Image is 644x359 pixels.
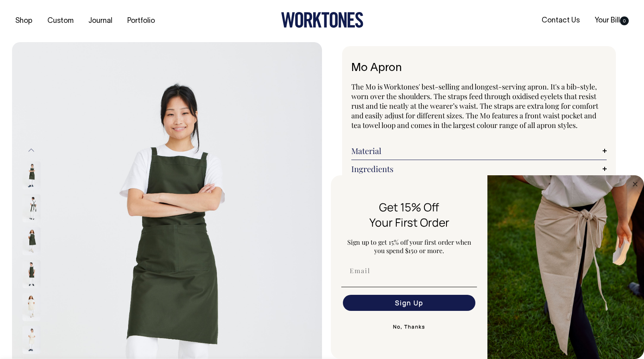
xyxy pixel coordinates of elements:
a: Contact Us [538,14,583,27]
span: Your First Order [369,215,449,230]
button: Previous [25,141,37,159]
img: olive [22,227,41,256]
a: Portfolio [124,14,158,28]
span: 0 [620,16,629,25]
img: olive [22,260,41,288]
a: Your Bill0 [591,14,632,27]
button: No, Thanks [341,319,477,335]
a: Shop [12,14,36,28]
a: Custom [44,14,77,28]
span: Get 15% Off [379,199,439,215]
span: Sign up to get 15% off your first order when you spend $150 or more. [347,238,471,255]
a: Material [351,146,607,156]
img: olive [22,195,41,223]
img: underline [341,287,477,287]
a: Journal [85,14,116,28]
img: natural [22,326,41,354]
img: olive [22,162,41,190]
input: Email [343,263,475,279]
button: Sign Up [343,295,475,311]
h1: Mo Apron [351,62,607,75]
span: The Mo is Worktones' best-selling and longest-serving apron. It's a bib-style, worn over the shou... [351,82,598,130]
div: FLYOUT Form [331,175,644,359]
img: natural [22,293,41,321]
a: Ingredients [351,164,607,174]
img: 5e34ad8f-4f05-4173-92a8-ea475ee49ac9.jpeg [487,175,644,359]
button: Close dialog [630,179,640,189]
